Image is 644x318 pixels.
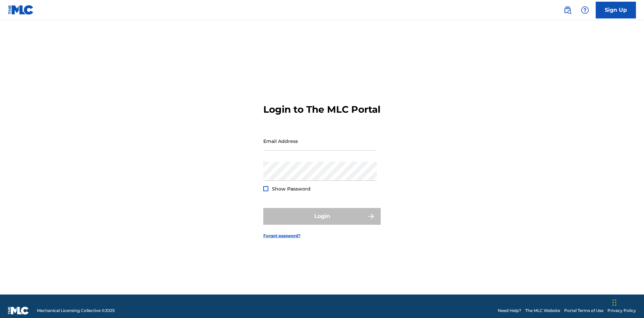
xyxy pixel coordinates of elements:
[272,186,311,192] span: Show Password
[263,233,301,239] a: Forgot password?
[563,6,572,14] img: search
[525,308,560,314] a: The MLC Website
[607,308,636,314] a: Privacy Policy
[561,3,574,17] a: Public Search
[8,307,29,315] img: logo
[581,6,589,14] img: help
[498,308,521,314] a: Need Help?
[596,2,636,18] a: Sign Up
[612,293,616,313] div: Drag
[37,308,115,314] span: Mechanical Licensing Collective © 2025
[8,5,34,15] img: MLC Logo
[578,3,592,17] div: Help
[610,286,644,318] iframe: Chat Widget
[263,104,380,115] h3: Login to The MLC Portal
[564,308,603,314] a: Portal Terms of Use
